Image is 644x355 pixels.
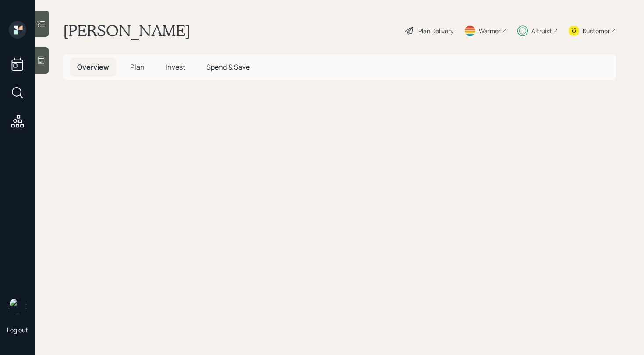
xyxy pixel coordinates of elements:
span: Overview [77,62,109,72]
div: Log out [7,326,28,334]
div: Warmer [479,26,501,35]
img: retirable_logo.png [9,298,26,315]
h1: [PERSON_NAME] [63,21,191,40]
div: Plan Delivery [418,26,453,35]
span: Invest [166,62,185,72]
div: Altruist [531,26,552,35]
span: Spend & Save [206,62,250,72]
div: Kustomer [583,26,610,35]
span: Plan [130,62,145,72]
